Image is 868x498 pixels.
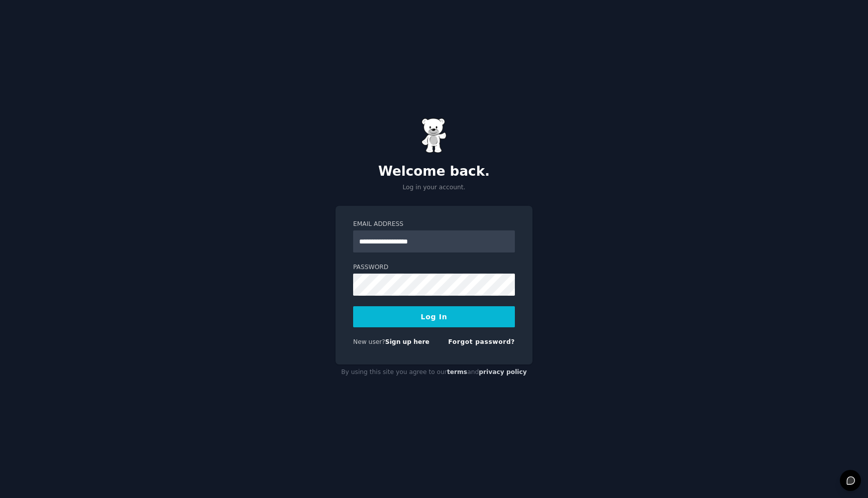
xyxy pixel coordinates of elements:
[479,368,527,376] a: privacy policy
[353,263,515,272] label: Password
[447,368,467,376] a: terms
[353,306,515,327] button: Log In
[353,338,385,345] span: New user?
[336,183,532,192] p: Log in your account.
[336,164,532,180] h2: Welcome back.
[353,220,515,229] label: Email Address
[336,364,532,381] div: By using this site you agree to our and
[448,338,515,345] a: Forgot password?
[385,338,429,345] a: Sign up here
[421,118,447,153] img: Gummy Bear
